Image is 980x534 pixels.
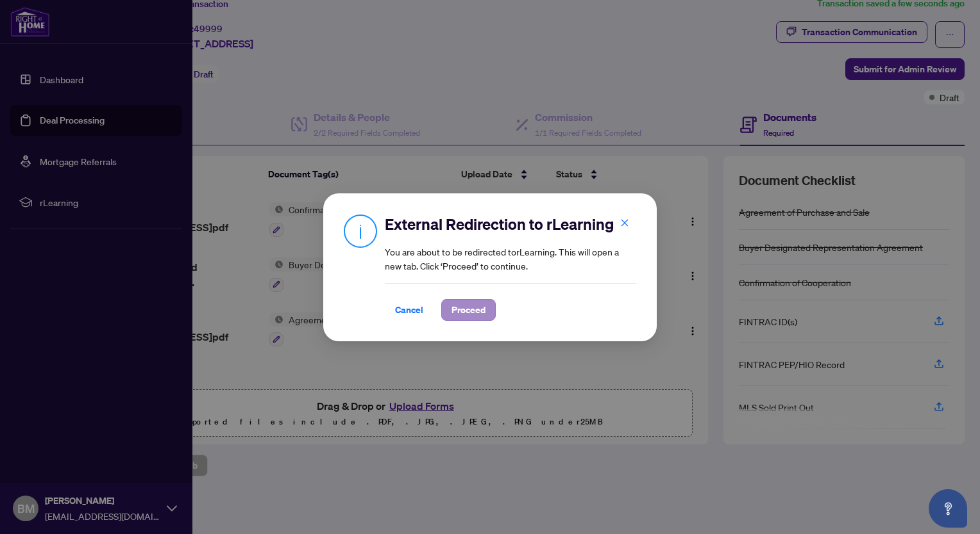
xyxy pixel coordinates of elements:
[344,214,377,248] img: Info Icon
[452,300,486,320] span: Proceed
[385,299,434,321] button: Cancel
[385,214,636,234] h2: External Redirection to rLearning
[929,489,967,528] button: Open asap
[385,214,636,321] div: You are about to be redirected to rLearning . This will open a new tab. Click ‘Proceed’ to continue.
[441,299,496,321] button: Proceed
[395,300,423,320] span: Cancel
[620,218,629,227] span: close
